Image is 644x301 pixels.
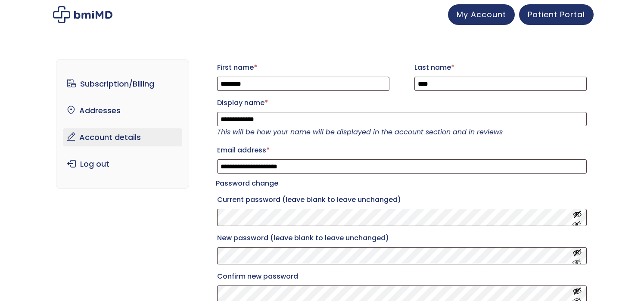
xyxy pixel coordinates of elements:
[217,127,503,137] em: This will be how your name will be displayed in the account section and in reviews
[572,210,582,226] button: Show password
[448,4,515,25] a: My Account
[63,155,182,173] a: Log out
[63,75,182,93] a: Subscription/Billing
[572,248,582,264] button: Show password
[217,270,587,283] label: Confirm new password
[217,143,587,157] label: Email address
[53,6,112,23] img: My account
[63,128,182,146] a: Account details
[217,193,587,207] label: Current password (leave blank to leave unchanged)
[56,59,189,189] nav: Account pages
[217,96,587,110] label: Display name
[217,231,587,245] label: New password (leave blank to leave unchanged)
[519,4,594,25] a: Patient Portal
[414,61,587,74] label: Last name
[528,9,585,20] span: Patient Portal
[63,102,182,120] a: Addresses
[217,61,389,74] label: First name
[216,177,278,189] legend: Password change
[457,9,506,20] span: My Account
